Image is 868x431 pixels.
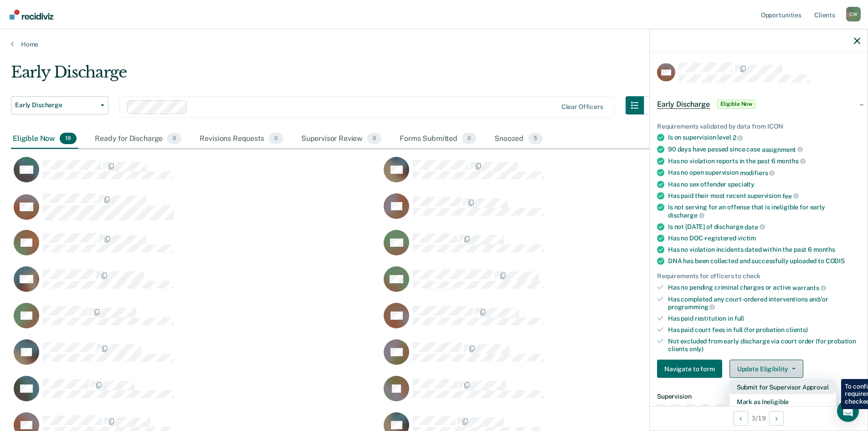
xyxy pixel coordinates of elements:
[93,129,183,149] div: Ready for Discharge
[668,203,860,219] div: Is not serving for an offense that is ineligible for early
[528,133,543,145] span: 5
[729,395,836,409] button: Mark as Ineligible
[729,360,803,378] button: Update Eligibility
[668,295,860,311] div: Has completed any court-ordered interventions and/or
[10,10,53,20] img: Recidiviz
[728,180,755,187] span: specialty
[657,272,860,280] div: Requirements for officers to check
[738,234,756,242] span: victim
[813,246,835,253] span: months
[782,192,799,199] span: fee
[11,302,381,339] div: CaseloadOpportunityCell-6974548
[668,169,860,177] div: Has no open supervision
[668,180,860,188] div: Has no sex offender
[837,400,859,422] div: Open Intercom Messenger
[381,193,751,229] div: CaseloadOpportunityCell-1158598
[381,266,751,302] div: CaseloadOpportunityCell-6215155
[762,145,803,153] span: assignment
[734,411,748,426] button: Previous Opportunity
[668,211,704,218] span: discharge
[269,133,283,145] span: 0
[462,133,476,145] span: 0
[398,129,478,149] div: Forms Submitted
[15,101,97,109] span: Early Discharge
[657,360,722,378] button: Navigate to form
[60,133,77,145] span: 19
[11,375,381,412] div: CaseloadOpportunityCell-6216415
[381,302,751,339] div: CaseloadOpportunityCell-6592113
[734,315,744,322] span: full
[650,89,868,119] div: Early DischargeEligible Now
[668,315,860,322] div: Has paid restitution in
[657,360,726,378] a: Navigate to form link
[668,223,860,231] div: Is not [DATE] of discharge
[11,40,857,48] a: Home
[11,129,78,149] div: Eligible Now
[668,192,860,200] div: Has paid their most recent supervision
[668,234,860,242] div: Has no DOC-registered
[769,411,784,426] button: Next Opportunity
[792,284,826,291] span: warrants
[668,337,860,353] div: Not excluded from early discharge via court order (for probation clients
[493,129,544,149] div: Snoozed
[11,339,381,375] div: CaseloadOpportunityCell-1109355
[367,133,381,145] span: 0
[846,7,861,21] div: C W
[729,380,836,395] button: Submit for Supervisor Approval
[650,406,868,430] div: 3 / 19
[733,134,743,141] span: 2
[657,122,860,130] div: Requirements validated by data from ICON
[299,129,384,149] div: Supervisor Review
[657,99,710,109] span: Early Discharge
[777,157,806,165] span: months
[668,257,860,265] div: DNA has been collected and successfully uploaded to
[657,393,860,400] dt: Supervision
[717,99,756,109] span: Eligible Now
[381,375,751,412] div: CaseloadOpportunityCell-6326293
[167,133,181,145] span: 0
[11,266,381,302] div: CaseloadOpportunityCell-6554867
[826,257,845,265] span: CODIS
[668,303,715,311] span: programming
[668,157,860,165] div: Has no violation reports in the past 6
[740,169,775,176] span: modifiers
[381,156,751,193] div: CaseloadOpportunityCell-6625637
[786,326,808,333] span: clients)
[668,134,860,142] div: Is on supervision level
[668,326,860,333] div: Has paid court fees in full (for probation
[11,156,381,193] div: CaseloadOpportunityCell-1150609
[668,145,860,153] div: 90 days have passed since case
[668,284,860,292] div: Has no pending criminal charges or active
[381,339,751,375] div: CaseloadOpportunityCell-6901329
[11,63,662,89] div: Early Discharge
[198,129,284,149] div: Revisions Requests
[846,7,861,21] button: Profile dropdown button
[11,193,381,229] div: CaseloadOpportunityCell-6332997
[689,345,704,352] span: only)
[745,223,765,230] span: date
[668,246,860,254] div: Has no violation incidents dated within the past 6
[561,103,603,111] div: Clear officers
[11,229,381,266] div: CaseloadOpportunityCell-6619435
[381,229,751,266] div: CaseloadOpportunityCell-1049279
